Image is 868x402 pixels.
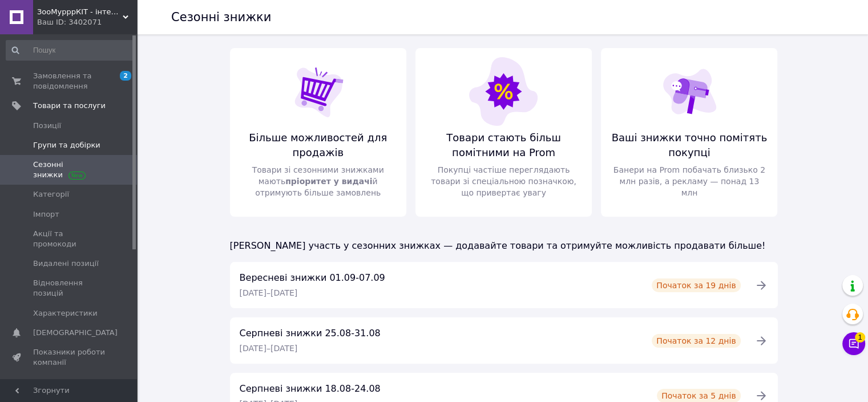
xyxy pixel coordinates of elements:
[33,121,61,131] span: Позиції
[33,377,106,397] span: Панель управління
[33,209,59,220] span: Імпорт
[33,258,99,269] span: Видалені позиції
[33,328,118,338] span: [DEMOGRAPHIC_DATA]
[120,71,131,81] span: 2
[33,278,106,298] span: Відновлення позицій
[842,332,865,355] button: Чат з покупцем1
[661,390,736,401] span: Початок за 5 днів
[33,101,106,111] span: Товари та послуги
[855,332,865,343] span: 1
[230,262,778,308] a: Вересневі знижки 01.09-07.09[DATE]–[DATE]Початок за 19 днів
[230,240,766,251] span: [PERSON_NAME] участь у сезонних знижках — додавайте товари та отримуйте можливість продавати більше!
[6,40,135,61] input: Пошук
[33,347,106,368] span: Показники роботи компанії
[239,164,397,198] span: Товари зі сезонними знижками мають й отримують більше замовлень
[33,160,106,180] span: Сезонні знижки
[33,229,106,249] span: Акції та промокоди
[240,328,381,339] span: Серпневі знижки 25.08-31.08
[240,288,298,297] span: [DATE] – [DATE]
[37,17,137,27] div: Ваш ID: 3402071
[171,10,271,24] h1: Сезонні знижки
[240,383,381,394] span: Серпневі знижки 18.08-24.08
[425,130,583,160] span: Товари стають більш помітними на Prom
[239,130,397,160] span: Більше можливостей для продажів
[610,130,768,160] span: Ваші знижки точно помітять покупці
[240,272,385,283] span: Вересневі знижки 01.09-07.09
[33,71,106,91] span: Замовлення та повідомлення
[33,308,98,319] span: Характеристики
[33,140,100,150] span: Групи та добірки
[240,344,298,353] span: [DATE] – [DATE]
[656,280,736,291] span: Початок за 19 днів
[656,335,736,347] span: Початок за 12 днів
[33,189,69,200] span: Категорії
[37,7,123,17] span: ЗооМурррКІТ - інтернет зоомагазин
[230,317,778,364] a: Серпневі знижки 25.08-31.08[DATE]–[DATE]Початок за 12 днів
[610,164,768,198] span: Банери на Prom побачать близько 2 млн разів, а рекламу — понад 13 млн
[425,164,583,198] span: Покупці частіше переглядають товари зі спеціальною позначкою, що привертає увагу
[285,177,372,186] span: пріоритет у видачі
